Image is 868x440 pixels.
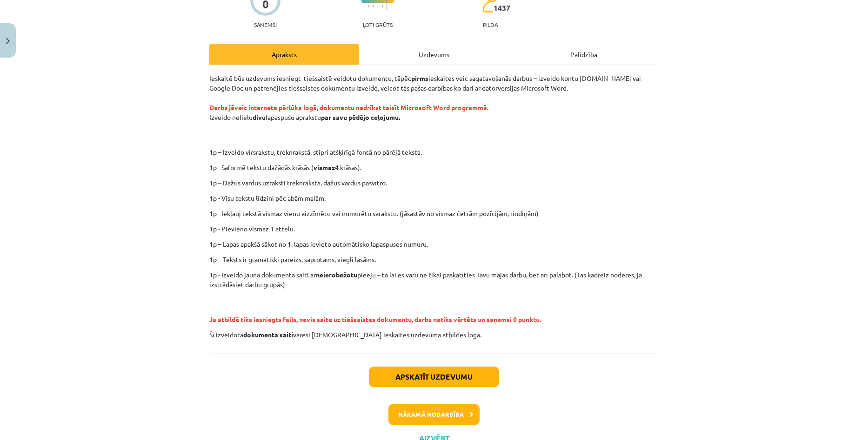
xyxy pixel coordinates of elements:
p: 1p – Teksts ir gramatiski pareizs, saprotams, viegli lasāms. [209,255,659,264]
p: Saņemsi [250,21,280,28]
p: 1p – Lapas apakšā sākot no 1. lapas ievieto automātisko lapaspuses numuru. [209,239,659,249]
img: icon-close-lesson-0947bae3869378f0d4975bcd49f059093ad1ed9edebbc8119c70593378902aed.svg [6,38,10,44]
strong: vismaz [314,163,335,171]
span: Ja atbildē tiks iesniegts fails, nevis saite uz tiešsaistes dokumentu, darbs netiks vērtēts un sa... [209,315,541,323]
strong: dokumenta saiti [243,330,293,339]
p: 1p – Dažus vārdus uzraksti treknrakstā, dažus vārdus pasvītro. [209,178,659,188]
p: 1p - Pievieno vismaz 1 attēlu. [209,224,659,234]
span: 1437 [494,4,510,12]
p: 1p - Visu tekstu līdzini pēc abām malām. [209,193,659,203]
strong: Darbs jāveic interneta pārlūka logā, dokumentu nedrīkst taisīt Microsoft Word programmā. [209,103,488,112]
p: Šī izveidotā varēsi [DEMOGRAPHIC_DATA] ieskaites uzdevuma atbildes logā. [209,330,659,340]
img: icon-short-line-57e1e144782c952c97e751825c79c345078a6d821885a25fce030b3d8c18986b.svg [391,5,392,7]
img: icon-short-line-57e1e144782c952c97e751825c79c345078a6d821885a25fce030b3d8c18986b.svg [382,5,383,7]
strong: neierobežotu [316,270,357,279]
p: 1p – Izveido virsrakstu, treknrakstā, stipri atšķirīgā fontā no pārējā teksta. [262,147,668,157]
strong: divu [253,113,266,121]
img: icon-short-line-57e1e144782c952c97e751825c79c345078a6d821885a25fce030b3d8c18986b.svg [363,5,364,7]
p: 1p - Izveido jaunā dokumenta saiti ar pieeju – tā lai es varu ne tikai paskatīties Tavu mājas dar... [209,270,659,289]
button: Nākamā nodarbība [388,404,480,425]
div: Uzdevums [359,44,509,65]
button: Apskatīt uzdevumu [369,367,499,387]
strong: pirms [411,74,428,82]
div: Palīdzība [509,44,659,65]
img: icon-short-line-57e1e144782c952c97e751825c79c345078a6d821885a25fce030b3d8c18986b.svg [377,5,378,7]
p: 1p - Iekļauj tekstā vismaz vienu aizzīmētu vai numurētu sarakstu. (jāsastāv no vismaz četrām pozī... [209,209,659,218]
strong: par savu pēdējo ceļojumu. [321,113,400,121]
p: pilda [483,21,498,28]
div: Apraksts [209,44,359,65]
p: Ļoti grūts [363,21,393,28]
p: 1p - Saformē tekstu dažādās krāsās ( 4 krāsas). [209,163,659,172]
img: icon-short-line-57e1e144782c952c97e751825c79c345078a6d821885a25fce030b3d8c18986b.svg [368,5,369,7]
p: Ieskaitē būs uzdevums iesniegt tiešsaistē veidotu dokumentu, tāpēc ieskaites veic sagatavošanās d... [209,73,659,142]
